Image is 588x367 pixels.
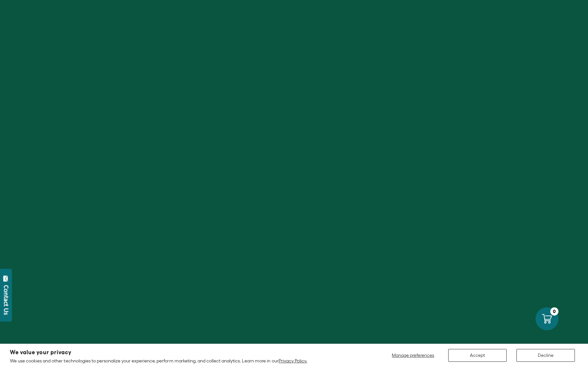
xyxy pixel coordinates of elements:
button: Decline [516,349,575,362]
p: We use cookies and other technologies to personalize your experience, perform marketing, and coll... [10,358,307,364]
button: Accept [448,349,507,362]
div: 0 [550,307,558,316]
h2: We value your privacy [10,350,307,355]
span: Manage preferences [392,353,434,358]
a: Privacy Policy. [279,358,307,363]
div: Contact Us [3,285,10,315]
button: Manage preferences [388,349,438,362]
